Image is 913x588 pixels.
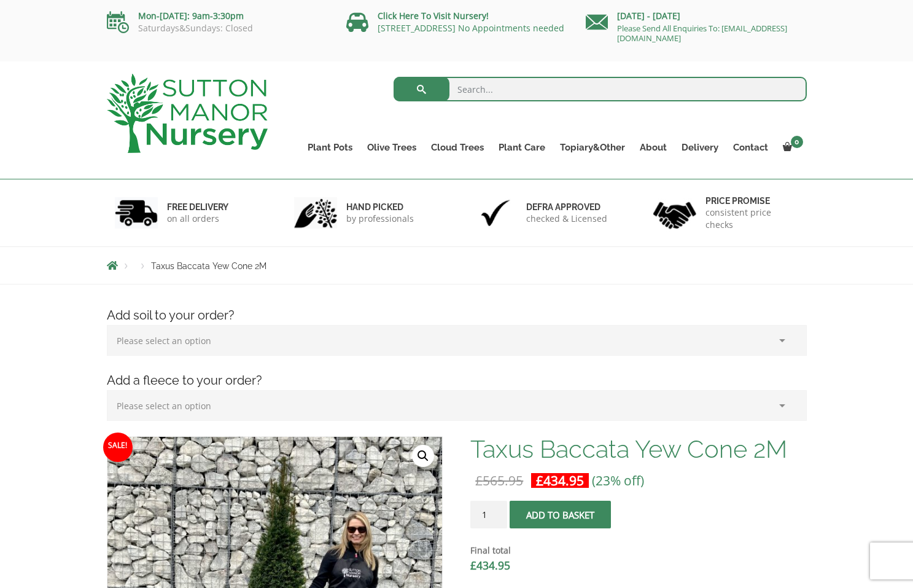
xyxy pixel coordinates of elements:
[592,472,644,489] span: (23% off)
[470,501,507,528] input: Product quantity
[674,139,726,156] a: Delivery
[705,206,799,231] p: consistent price checks
[617,23,787,44] a: Please Send All Enquiries To: [EMAIL_ADDRESS][DOMAIN_NAME]
[98,306,816,325] h4: Add soil to your order?
[107,9,328,23] p: Mon-[DATE]: 9am-3:30pm
[424,139,491,156] a: Cloud Trees
[526,213,607,225] p: checked & Licensed
[653,194,696,232] img: 4.jpg
[394,77,807,101] input: Search...
[300,139,360,156] a: Plant Pots
[726,139,775,156] a: Contact
[526,202,607,213] h6: Defra approved
[107,74,268,153] img: logo
[510,501,611,528] button: Add to basket
[791,136,803,148] span: 0
[360,139,424,156] a: Olive Trees
[115,197,158,229] img: 1.jpg
[167,213,228,225] p: on all orders
[346,213,414,225] p: by professionals
[103,433,133,462] span: Sale!
[98,371,816,390] h4: Add a fleece to your order?
[705,195,799,206] h6: Price promise
[491,139,553,156] a: Plant Care
[475,472,523,489] bdi: 565.95
[378,10,489,22] a: Click Here To Visit Nursery!
[346,202,414,213] h6: hand picked
[474,197,517,229] img: 3.jpg
[536,472,543,489] span: £
[553,139,632,156] a: Topiary&Other
[632,139,674,156] a: About
[470,436,806,462] h1: Taxus Baccata Yew Cone 2M
[536,472,584,489] bdi: 434.95
[378,22,564,34] a: [STREET_ADDRESS] No Appointments needed
[151,261,266,271] span: Taxus Baccata Yew Cone 2M
[294,197,337,229] img: 2.jpg
[167,202,228,213] h6: FREE DELIVERY
[475,472,483,489] span: £
[107,261,807,270] nav: Breadcrumbs
[586,9,807,23] p: [DATE] - [DATE]
[412,445,434,467] a: View full-screen image gallery
[470,558,510,573] bdi: 434.95
[470,543,806,558] dt: Final total
[470,558,476,573] span: £
[107,23,328,33] p: Saturdays&Sundays: Closed
[775,139,807,156] a: 0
